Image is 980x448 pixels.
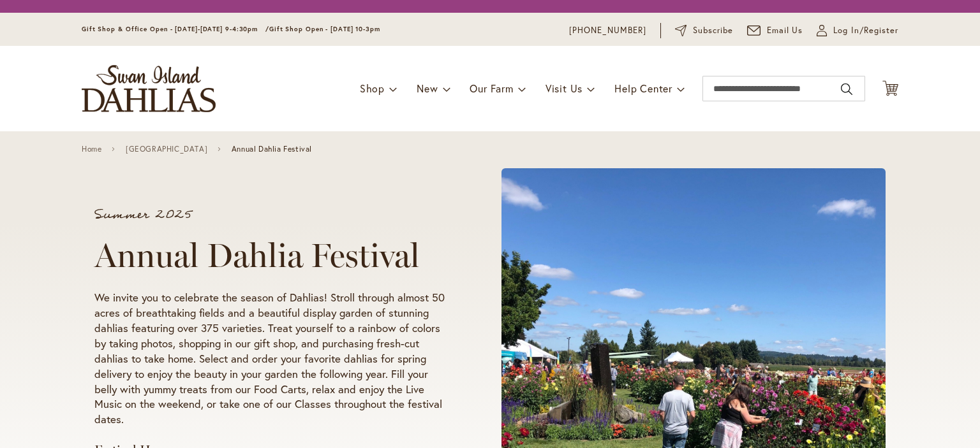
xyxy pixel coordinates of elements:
[614,82,672,95] span: Help Center
[269,25,380,33] span: Gift Shop Open - [DATE] 10-3pm
[546,82,583,95] span: Visit Us
[767,24,803,37] span: Email Us
[232,145,312,154] span: Annual Dahlia Festival
[675,24,733,37] a: Subscribe
[82,145,101,154] a: Home
[94,236,453,275] h1: Annual Dahlia Festival
[94,208,453,221] p: Summer 2025
[841,79,852,99] button: Search
[693,24,733,37] span: Subscribe
[817,24,898,37] a: Log In/Register
[833,24,898,37] span: Log In/Register
[569,24,646,37] a: [PHONE_NUMBER]
[470,82,513,95] span: Our Farm
[82,25,269,33] span: Gift Shop & Office Open - [DATE]-[DATE] 9-4:30pm /
[82,65,216,112] a: store logo
[126,145,207,154] a: [GEOGRAPHIC_DATA]
[94,290,453,428] p: We invite you to celebrate the season of Dahlias! Stroll through almost 50 acres of breathtaking ...
[360,82,385,95] span: Shop
[747,24,803,37] a: Email Us
[417,82,438,95] span: New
